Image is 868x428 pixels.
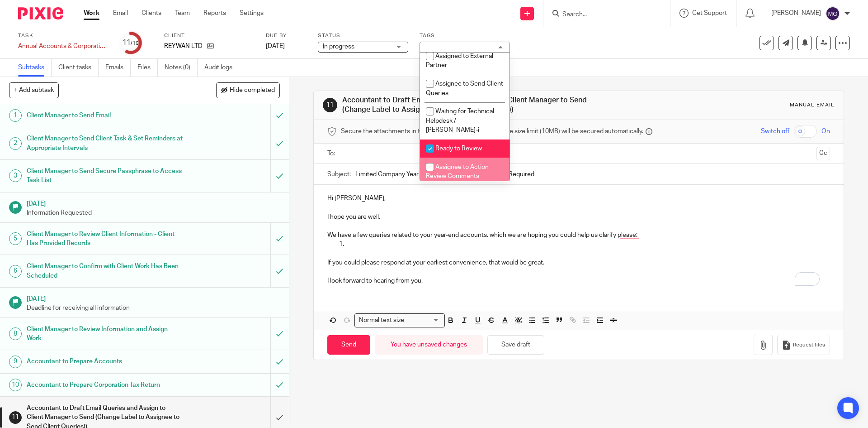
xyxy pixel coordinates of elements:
h1: Accountant to Prepare Accounts [27,355,183,368]
a: Notes (0) [165,59,198,77]
button: + Add subtask [9,82,59,98]
h1: Client Manager to Send Client Task & Set Reminders at Appropriate Intervals [27,132,183,155]
div: 9 [9,356,22,368]
label: To: [327,149,337,158]
h1: [DATE] [27,197,280,208]
p: Deadline for receiving all information [27,303,280,313]
h1: Client Manager to Review Client Information - Client Has Provided Records [27,227,183,250]
div: To enrich screen reader interactions, please activate Accessibility in Grammarly extension settings [314,185,843,293]
div: 8 [9,327,22,340]
p: [PERSON_NAME] [771,9,821,18]
div: Search for option [354,313,445,327]
input: Search for option [407,316,439,325]
div: 6 [9,265,22,278]
a: Client tasks [58,59,99,77]
span: Request files [793,341,825,349]
div: 10 [9,379,22,391]
a: Team [175,9,190,18]
p: Hi [PERSON_NAME], [327,194,830,203]
h1: Client Manager to Review Information and Assign Work [27,322,183,346]
span: On [821,127,830,136]
a: Emails [105,59,131,77]
input: Send [327,335,370,355]
p: REYWAN LTD [164,42,203,51]
label: Status [318,32,408,39]
a: Files [137,59,158,77]
span: Ready to Review [435,145,482,152]
button: Save draft [487,335,544,355]
span: In progress [323,43,354,50]
label: Client [164,32,255,39]
div: 2 [9,137,22,150]
a: Email [113,9,128,18]
button: Hide completed [216,82,280,98]
span: [DATE] [266,43,285,49]
label: Tags [420,32,510,39]
div: You have unsaved changes [375,335,483,355]
button: Request files [777,335,830,355]
h1: Client Manager to Send Secure Passphrase to Access Task List [27,164,183,188]
div: 1 [9,109,22,122]
small: /19 [131,41,139,46]
a: Work [84,9,99,18]
span: Get Support [692,10,727,16]
a: Audit logs [204,59,239,77]
a: Clients [142,9,161,18]
div: 5 [9,232,22,245]
label: Due by [266,32,307,39]
h1: Accountant to Prepare Corporation Tax Return [27,378,183,392]
span: Assigned to External Partner [426,53,493,69]
div: Annual Accounts & Corporation Tax Return - [DATE] [18,42,108,51]
span: Assignee to Action Review Comments [426,164,489,180]
h1: Client Manager to Send Email [27,109,183,122]
h1: Client Manager to Confirm with Client Work Has Been Scheduled [27,260,183,283]
p: I hope you are well. [327,212,830,221]
label: Task [18,32,108,39]
span: Waiting for Technical Helpdesk / [PERSON_NAME]-i [426,108,494,133]
img: svg%3E [826,6,840,21]
h1: Accountant to Draft Email Queries and Assign to Client Manager to Send (Change Label to Assignee ... [342,96,598,115]
span: Assignee to Send Client Queries [426,81,503,96]
p: Information Requested [27,208,280,217]
span: Hide completed [230,87,275,94]
span: Secure the attachments in this message. Files exceeding the size limit (10MB) will be secured aut... [341,127,643,136]
div: 11 [9,411,22,424]
span: Switch off [761,127,789,136]
p: If you could please respond at your earliest convenience, that would be great. [327,258,830,267]
p: I look forward to hearing from you. [327,276,830,285]
input: Search [561,11,643,19]
div: 11 [323,98,337,112]
img: Pixie [18,7,63,19]
div: 3 [9,169,22,182]
a: Reports [203,9,226,18]
div: Manual email [790,101,835,109]
div: 11 [123,38,139,48]
span: Normal text size [357,316,406,325]
a: Settings [240,9,264,18]
button: Cc [816,147,830,160]
h1: [DATE] [27,292,280,303]
div: Annual Accounts &amp; Corporation Tax Return - April 30, 2025 [18,42,108,51]
label: Subject: [327,170,351,179]
p: We have a few queries related to your year-end accounts, which we are hoping you could help us cl... [327,231,830,240]
a: Subtasks [18,59,52,77]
